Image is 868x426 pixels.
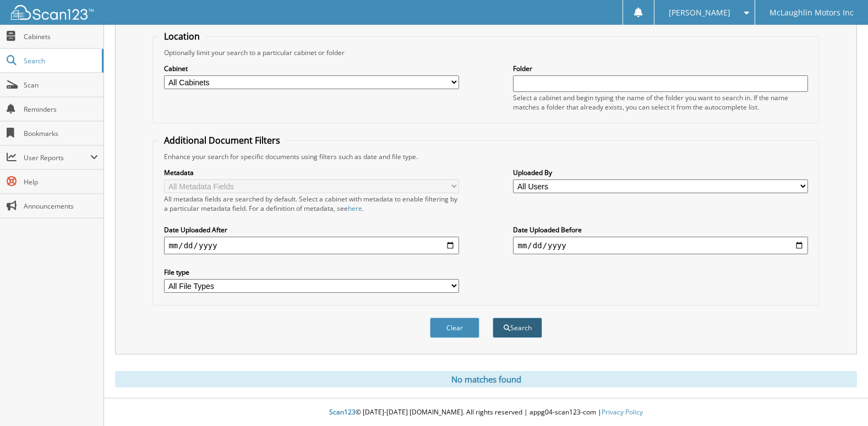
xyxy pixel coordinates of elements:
[513,168,807,177] label: Uploaded By
[813,373,868,426] iframe: Chat Widget
[159,152,813,161] div: Enhance your search for specific documents using filters such as date and file type.
[164,267,458,277] label: File type
[513,64,807,73] label: Folder
[159,134,286,146] legend: Additional Document Filters
[24,177,98,187] span: Help
[24,129,98,138] span: Bookmarks
[115,371,857,387] div: No matches found
[24,32,98,41] span: Cabinets
[513,225,807,234] label: Date Uploaded Before
[164,168,458,177] label: Metadata
[104,399,868,426] div: © [DATE]-[DATE] [DOMAIN_NAME]. All rights reserved | appg04-scan123-com |
[430,318,479,338] button: Clear
[24,201,98,211] span: Announcements
[602,407,643,417] a: Privacy Policy
[24,105,98,114] span: Reminders
[769,9,854,16] span: McLaughlin Motors Inc
[24,80,98,90] span: Scan
[164,64,458,73] label: Cabinet
[164,194,458,213] div: All metadata fields are searched by default. Select a cabinet with metadata to enable filtering b...
[24,153,90,162] span: User Reports
[493,318,542,338] button: Search
[348,204,362,213] a: here
[513,237,807,254] input: end
[329,407,356,417] span: Scan123
[513,93,807,112] div: Select a cabinet and begin typing the name of the folder you want to search in. If the name match...
[24,56,96,65] span: Search
[164,237,458,254] input: start
[669,9,730,16] span: [PERSON_NAME]
[11,5,94,20] img: scan123-logo-white.svg
[159,48,813,57] div: Optionally limit your search to a particular cabinet or folder
[164,225,458,234] label: Date Uploaded After
[159,30,205,42] legend: Location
